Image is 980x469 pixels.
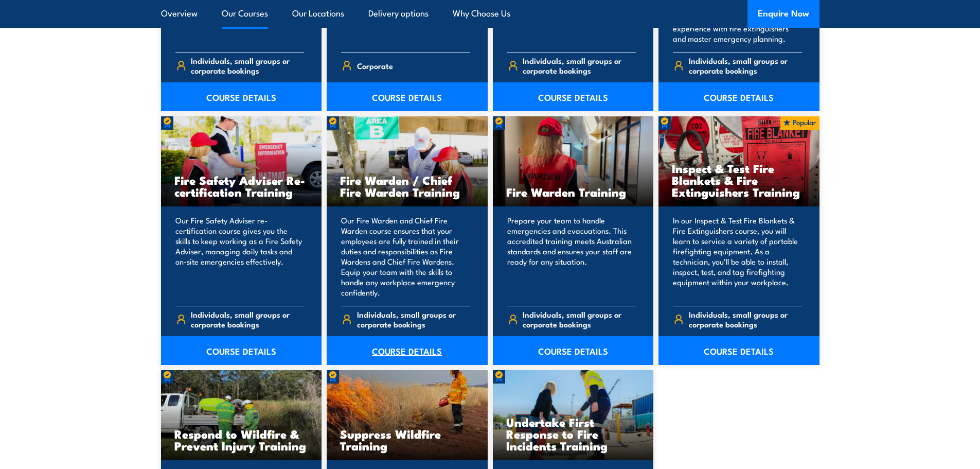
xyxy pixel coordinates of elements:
[340,174,474,198] h3: Fire Warden / Chief Fire Warden Training
[507,215,636,298] p: Prepare your team to handle emergencies and evacuations. This accredited training meets Australia...
[327,336,488,365] a: COURSE DETAILS
[327,82,488,111] a: COURSE DETAILS
[506,186,640,198] h3: Fire Warden Training
[341,215,470,298] p: Our Fire Warden and Chief Fire Warden course ensures that your employees are fully trained in the...
[357,309,470,329] span: Individuals, small groups or corporate bookings
[673,215,802,298] p: In our Inspect & Test Fire Blankets & Fire Extinguishers course, you will learn to service a vari...
[658,82,819,111] a: COURSE DETAILS
[340,428,474,451] h3: Suppress Wildfire Training
[161,82,322,111] a: COURSE DETAILS
[658,336,819,365] a: COURSE DETAILS
[357,58,393,74] span: Corporate
[689,56,802,75] span: Individuals, small groups or corporate bookings
[161,336,322,365] a: COURSE DETAILS
[493,82,654,111] a: COURSE DETAILS
[689,309,802,329] span: Individuals, small groups or corporate bookings
[523,309,636,329] span: Individuals, small groups or corporate bookings
[191,309,304,329] span: Individuals, small groups or corporate bookings
[174,428,309,451] h3: Respond to Wildfire & Prevent Injury Training
[506,416,640,451] h3: Undertake First Response to Fire Incidents Training
[191,56,304,75] span: Individuals, small groups or corporate bookings
[175,215,305,298] p: Our Fire Safety Adviser re-certification course gives you the skills to keep working as a Fire Sa...
[523,56,636,75] span: Individuals, small groups or corporate bookings
[493,336,654,365] a: COURSE DETAILS
[174,174,309,198] h3: Fire Safety Adviser Re-certification Training
[672,162,806,198] h3: Inspect & Test Fire Blankets & Fire Extinguishers Training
